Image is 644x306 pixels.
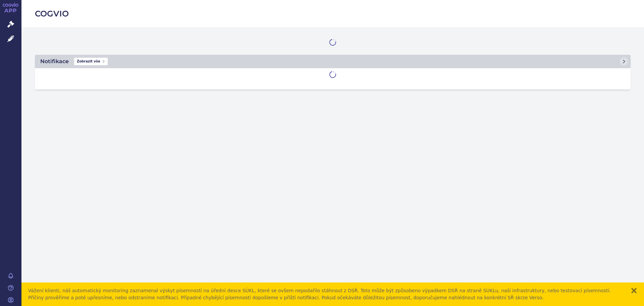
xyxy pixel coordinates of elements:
button: zavřít [631,287,637,294]
div: Vážení klienti, náš automatický monitoring zaznamenal výskyt písemností na úřední desce SÚKL, kte... [28,287,624,301]
h2: Notifikace [40,57,69,65]
span: Zobrazit vše [74,58,108,65]
a: NotifikaceZobrazit vše [35,55,631,68]
h2: COGVIO [35,8,631,19]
